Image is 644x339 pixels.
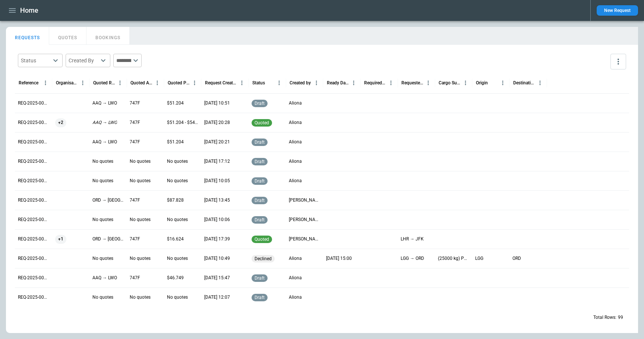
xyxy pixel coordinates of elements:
[476,80,488,85] div: Origin
[386,78,396,88] button: Required Date & Time (UTC+03:00) column menu
[327,80,349,85] div: Ready Date & Time (UTC+03:00)
[167,158,188,165] p: No quotes
[289,294,302,301] p: Aliona
[439,80,461,85] div: Cargo Summary
[92,275,117,281] p: AAQ → LWO
[204,217,230,223] p: 24/09/2025 10:06
[167,119,198,126] p: $51.204 - $54.265
[167,217,188,223] p: No quotes
[289,197,320,203] p: Andy Burvill
[18,139,49,145] p: REQ-2025-000097
[92,217,113,223] p: No quotes
[20,6,38,15] h1: Home
[130,139,140,145] p: 747F
[423,78,433,88] button: Requested Route column menu
[204,139,230,145] p: 25/09/2025 20:21
[312,78,321,88] button: Created by column menu
[401,80,423,85] div: Requested Route
[55,230,66,249] span: +1
[167,197,184,203] p: $87.828
[253,295,266,300] span: draft
[289,236,320,242] p: Andy Burvill
[130,197,140,203] p: 747F
[326,255,352,262] p: 30/05/2026 15:00
[130,255,151,262] p: No quotes
[204,294,230,301] p: 28/08/2025 12:07
[498,78,508,88] button: Origin column menu
[130,178,151,184] p: No quotes
[18,119,49,126] p: REQ-2025-000098
[190,78,199,88] button: Quoted Price column menu
[130,80,152,85] div: Quoted Aircraft
[253,217,266,223] span: draft
[92,158,113,165] p: No quotes
[252,80,265,85] div: Status
[130,100,140,106] p: 747F
[513,80,535,85] div: Destination
[55,113,66,132] span: +2
[401,236,424,242] p: LHR → JFK
[610,54,626,69] button: more
[349,78,359,88] button: Ready Date & Time (UTC+03:00) column menu
[92,236,124,242] p: ORD → JFK
[204,236,230,242] p: 15/09/2025 17:39
[92,119,117,126] p: AAQ → LWO
[253,198,266,203] span: draft
[289,255,302,262] p: Aliona
[167,275,184,281] p: $46.749
[167,139,184,145] p: $51.204
[204,178,230,184] p: 25/09/2025 10:05
[86,27,130,45] button: BOOKINGS
[204,275,230,281] p: 08/09/2025 15:47
[204,119,230,126] p: 25/09/2025 20:28
[289,178,302,184] p: Aliona
[253,159,266,164] span: draft
[93,80,115,85] div: Quoted Route
[92,294,113,301] p: No quotes
[130,236,140,242] p: 747F
[56,80,78,85] div: Organisation
[289,139,302,145] p: Aliona
[78,78,88,88] button: Organisation column menu
[289,217,320,223] p: Andy Burvill
[597,5,638,16] button: New Request
[475,255,483,262] p: LGG
[18,294,49,301] p: REQ-2025-000089
[92,197,124,203] p: ORD → JFK
[130,294,151,301] p: No quotes
[204,100,230,106] p: 29/09/2025 10:51
[92,178,113,184] p: No quotes
[535,78,545,88] button: Destination column menu
[21,57,51,64] div: Status
[92,255,113,262] p: No quotes
[289,158,302,165] p: Aliona
[92,139,117,145] p: AAQ → LWO
[289,100,302,106] p: Aliona
[618,314,623,321] p: 99
[253,101,266,106] span: draft
[401,255,424,262] p: LGG → ORD
[167,294,188,301] p: No quotes
[168,80,190,85] div: Quoted Price
[253,140,266,145] span: draft
[18,158,49,165] p: REQ-2025-000096
[130,275,140,281] p: 747F
[252,255,275,262] div: Cargo not suitable / Doesn't load
[205,80,237,85] div: Request Created At (UTC+03:00)
[253,120,271,125] span: quoted
[204,197,230,203] p: 24/09/2025 13:45
[512,255,521,262] p: ORD
[18,217,49,223] p: REQ-2025-000093
[289,275,302,281] p: Aliona
[237,78,247,88] button: Request Created At (UTC+03:00) column menu
[461,78,470,88] button: Cargo Summary column menu
[204,158,230,165] p: 25/09/2025 17:12
[253,178,266,184] span: draft
[167,236,184,242] p: $16.624
[253,256,273,261] span: declined
[167,255,188,262] p: No quotes
[92,100,117,106] p: AAQ → LWO
[130,119,140,126] p: 747F
[438,255,469,262] p: (25000 kg) Pharmaceutical / Medical
[18,275,49,281] p: REQ-2025-000090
